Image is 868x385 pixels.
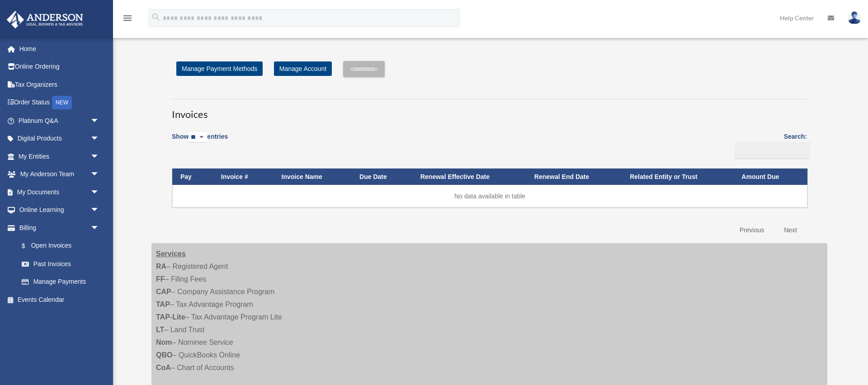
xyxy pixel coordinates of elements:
a: Events Calendar [6,291,113,309]
img: Anderson Advisors Platinum Portal [4,11,86,28]
a: Past Invoices [13,255,108,273]
span: $ [27,240,31,252]
th: Invoice #: activate to sort column ascending [213,169,274,185]
strong: FF [156,275,165,283]
a: $Open Invoices [13,237,104,255]
a: My Entitiesarrow_drop_down [6,147,113,165]
strong: TAP [156,300,170,308]
th: Due Date: activate to sort column ascending [351,169,412,185]
a: Digital Productsarrow_drop_down [6,130,113,148]
th: Pay: activate to sort column descending [172,169,213,185]
strong: Nom [156,338,172,346]
label: Show entries [172,131,228,152]
strong: CAP [156,288,171,296]
span: arrow_drop_down [90,219,108,237]
a: Previous [733,221,771,239]
a: My Anderson Teamarrow_drop_down [6,165,113,183]
th: Renewal Effective Date: activate to sort column ascending [412,169,526,185]
a: My Documentsarrow_drop_down [6,183,113,201]
a: Manage Payments [13,273,108,291]
strong: CoA [156,364,171,371]
div: NEW [52,96,72,109]
a: Manage Payment Methods [176,61,263,76]
span: arrow_drop_down [90,201,108,220]
a: Order StatusNEW [6,94,113,112]
strong: RA [156,263,166,270]
a: Next [777,221,804,239]
a: Home [6,40,113,58]
strong: LT [156,326,164,333]
strong: QBO [156,351,172,359]
th: Amount Due: activate to sort column ascending [733,169,807,185]
span: arrow_drop_down [90,130,108,148]
a: menu [122,16,133,23]
span: arrow_drop_down [90,112,108,130]
i: menu [122,13,133,23]
span: arrow_drop_down [90,147,108,166]
i: search [151,12,161,22]
strong: TAP-Lite [156,313,185,321]
input: Search: [735,142,810,159]
label: Search: [731,131,807,159]
select: Showentries [189,132,207,143]
th: Related Entity or Trust: activate to sort column ascending [622,169,733,185]
a: Platinum Q&Aarrow_drop_down [6,112,113,130]
span: arrow_drop_down [90,183,108,202]
a: Manage Account [274,61,332,76]
td: No data available in table [172,185,807,207]
a: Tax Organizers [6,75,113,94]
a: Billingarrow_drop_down [6,219,108,237]
a: Online Learningarrow_drop_down [6,201,113,219]
th: Invoice Name: activate to sort column ascending [274,169,352,185]
strong: Services [156,250,186,258]
h3: Invoices [172,99,807,122]
th: Renewal End Date: activate to sort column ascending [526,169,622,185]
a: Online Ordering [6,58,113,76]
span: arrow_drop_down [90,165,108,184]
img: User Pic [848,11,861,24]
